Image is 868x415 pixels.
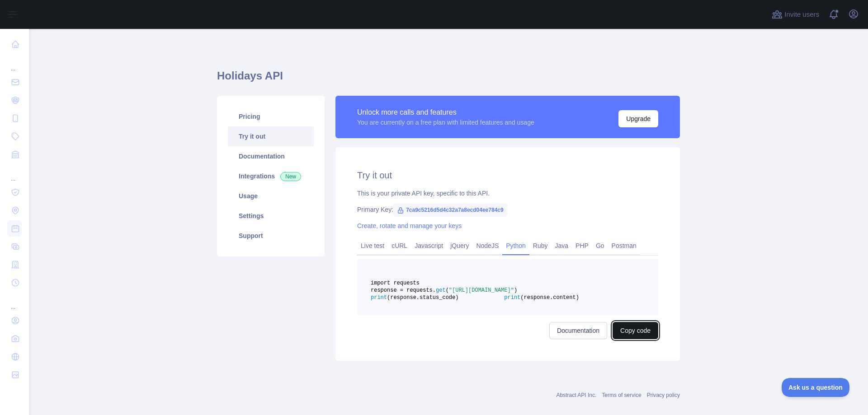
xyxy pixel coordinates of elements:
iframe: Toggle Customer Support [782,378,850,397]
a: Live test [357,238,388,253]
a: jQuery [447,238,472,253]
h1: Holidays API [217,69,680,90]
button: Copy code [613,322,658,339]
div: Primary Key: [357,205,658,214]
button: Invite users [770,7,821,22]
span: Invite users [784,9,819,20]
a: Documentation [228,146,314,166]
span: 7ca9c5216d5d4c32a7a8ecd04ee784c9 [393,203,507,217]
a: Java [552,238,572,253]
a: Settings [228,206,314,226]
div: ... [7,164,22,182]
span: print [504,294,520,301]
span: get [436,287,446,294]
span: print [371,294,387,301]
a: Abstract API Inc. [557,392,597,398]
a: Try it out [228,126,314,146]
a: Terms of service [602,392,641,398]
span: import requests [371,280,420,286]
div: ... [7,293,22,311]
a: Python [502,238,529,253]
a: Integrations New [228,166,314,186]
span: ( [446,287,449,294]
span: "[URL][DOMAIN_NAME]" [449,287,514,294]
span: ) [514,287,517,294]
a: cURL [388,238,411,253]
a: PHP [572,238,592,253]
a: Postman [608,238,640,253]
a: Go [592,238,608,253]
span: New [280,172,301,181]
div: Unlock more calls and features [357,107,534,118]
h2: Try it out [357,169,658,182]
a: Pricing [228,107,314,126]
a: Ruby [529,238,552,253]
a: Privacy policy [647,392,680,398]
a: Support [228,226,314,246]
div: ... [7,54,22,72]
div: This is your private API key, specific to this API. [357,189,658,198]
a: Create, rotate and manage your keys [357,222,462,229]
span: response = requests. [371,287,436,294]
button: Upgrade [618,110,658,127]
a: Javascript [411,238,447,253]
span: (response.status_code) [387,294,458,301]
a: NodeJS [472,238,502,253]
span: (response.content) [520,294,579,301]
a: Usage [228,186,314,206]
div: You are currently on a free plan with limited features and usage [357,118,534,127]
a: Documentation [549,322,607,339]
